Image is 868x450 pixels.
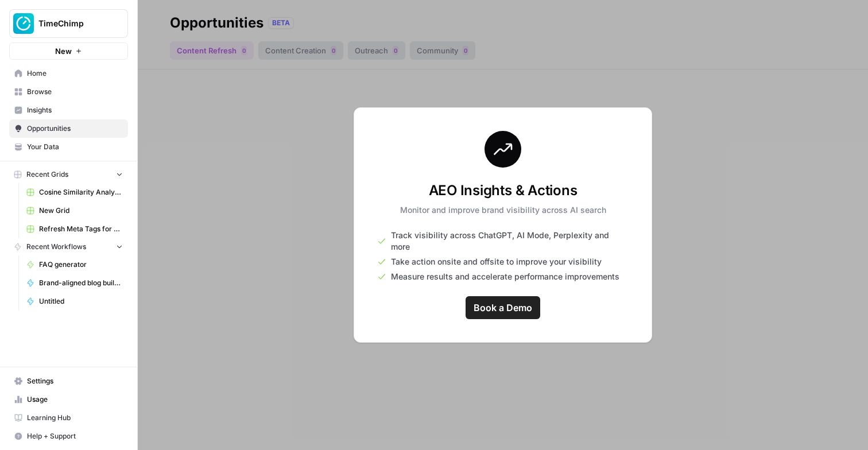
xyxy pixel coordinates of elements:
a: Book a Demo [466,296,540,319]
a: Your Data [9,138,128,156]
span: Refresh Meta Tags for a Page [39,224,123,234]
span: Measure results and accelerate performance improvements [391,271,619,282]
span: FAQ generator [39,259,123,270]
span: Untitled [39,296,123,307]
span: Track visibility across ChatGPT, AI Mode, Perplexity and more [391,230,629,253]
p: Monitor and improve brand visibility across AI search [400,204,606,216]
a: Home [9,64,128,83]
a: FAQ generator [21,255,128,274]
span: New Grid [39,205,123,216]
button: New [9,42,128,60]
button: Recent Grids [9,166,128,183]
span: Learning Hub [27,413,123,423]
span: Help + Support [27,431,123,441]
a: Browse [9,83,128,101]
a: Opportunities [9,119,128,138]
span: Usage [27,394,123,405]
span: Insights [27,105,123,115]
button: Workspace: TimeChimp [9,9,128,38]
a: Cosine Similarity Analysis [21,183,128,201]
span: Your Data [27,142,123,152]
span: Settings [27,376,123,386]
span: New [55,45,72,57]
a: Untitled [21,292,128,311]
img: TimeChimp Logo [13,13,34,34]
span: Take action onsite and offsite to improve your visibility [391,256,602,267]
span: Opportunities [27,123,123,134]
h3: AEO Insights & Actions [400,181,606,200]
a: Learning Hub [9,409,128,427]
a: New Grid [21,201,128,220]
button: Help + Support [9,427,128,445]
span: Cosine Similarity Analysis [39,187,123,197]
span: TimeChimp [38,18,108,29]
a: Usage [9,390,128,409]
button: Recent Workflows [9,238,128,255]
span: Home [27,68,123,79]
a: Insights [9,101,128,119]
span: Brand-aligned blog builder [39,278,123,288]
span: Recent Workflows [26,242,86,252]
span: Recent Grids [26,169,68,180]
a: Refresh Meta Tags for a Page [21,220,128,238]
a: Brand-aligned blog builder [21,274,128,292]
a: Settings [9,372,128,390]
span: Browse [27,87,123,97]
span: Book a Demo [474,301,532,315]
